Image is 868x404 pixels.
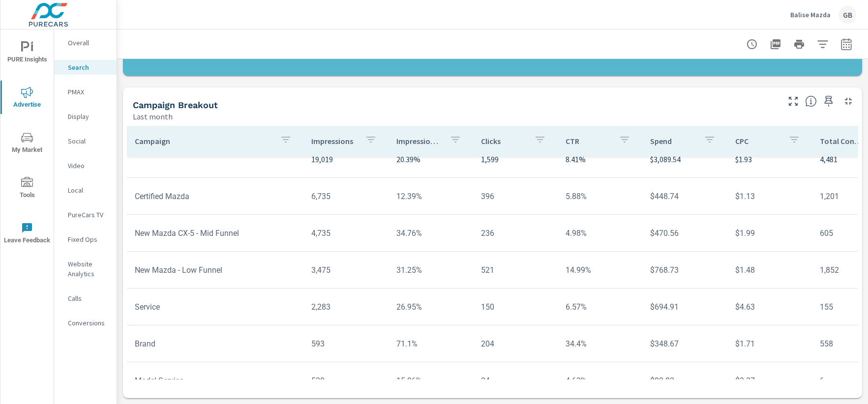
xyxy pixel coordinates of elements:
p: CTR [566,136,611,146]
td: 396 [473,184,558,209]
div: Overall [54,35,117,50]
td: 150 [473,294,558,319]
p: 1,599 [481,153,550,165]
p: 19,019 [311,153,380,165]
td: 14.99% [558,258,642,283]
td: $4.63 [727,294,812,319]
td: 2,283 [303,294,388,319]
td: 31.25% [389,258,473,283]
button: "Export Report to PDF" [766,34,785,54]
td: $1.13 [727,184,812,209]
td: 6,735 [303,184,388,209]
div: Social [54,134,117,148]
span: Leave Feedback [3,222,51,246]
td: Certified Mazda [127,184,303,209]
h5: Campaign Breakout [133,100,218,110]
div: Display [54,109,117,124]
td: $1.71 [727,331,812,356]
p: 8.41% [566,153,634,165]
span: Advertise [3,87,51,111]
p: Campaign [135,136,272,146]
button: Minimize Widget [840,93,856,109]
td: 24 [473,368,558,393]
p: Total Conversions [820,136,865,146]
div: Website Analytics [54,257,117,281]
div: Local [54,183,117,198]
span: My Market [3,132,51,156]
td: 204 [473,331,558,356]
td: 236 [473,221,558,246]
p: Clicks [481,136,526,146]
td: 593 [303,331,388,356]
p: Impression Share [396,136,442,146]
div: Conversions [54,316,117,330]
td: 4,735 [303,221,388,246]
td: New Mazda - Low Funnel [127,258,303,283]
p: 20.39% [396,153,465,165]
p: PureCars TV [68,210,109,220]
td: $1.99 [727,221,812,246]
td: 5.88% [558,184,642,209]
td: Brand [127,331,303,356]
td: $80.82 [642,368,727,393]
td: 15.06% [389,368,473,393]
td: 520 [303,368,388,393]
div: Search [54,60,117,75]
p: Impressions [311,136,357,146]
div: Video [54,158,117,173]
td: $768.73 [642,258,727,283]
td: Model Service [127,368,303,393]
p: PMAX [68,87,109,97]
p: Balise Mazda [790,10,831,19]
button: Make Fullscreen [785,93,801,109]
p: Calls [68,293,109,303]
div: PMAX [54,85,117,99]
button: Print Report [789,34,809,54]
p: Fixed Ops [68,234,109,244]
p: Conversions [68,318,109,328]
p: Local [68,185,109,195]
p: $1.93 [735,153,804,165]
td: 521 [473,258,558,283]
div: Calls [54,291,117,306]
td: $348.67 [642,331,727,356]
td: $1.48 [727,258,812,283]
div: Fixed Ops [54,232,117,247]
td: $694.91 [642,294,727,319]
td: New Mazda CX-5 - Mid Funnel [127,221,303,246]
td: 4.62% [558,368,642,393]
td: 26.95% [389,294,473,319]
p: Display [68,112,109,121]
td: 34.4% [558,331,642,356]
span: This is a summary of Search performance results by campaign. Each column can be sorted. [805,95,817,107]
p: Social [68,136,109,146]
p: Overall [68,38,109,48]
button: Select Date Range [837,34,856,54]
td: Service [127,294,303,319]
td: 34.76% [389,221,473,246]
p: Last month [133,111,173,122]
p: Search [68,62,109,72]
td: 12.39% [389,184,473,209]
p: Video [68,161,109,171]
div: PureCars TV [54,207,117,222]
p: Spend [650,136,695,146]
p: Website Analytics [68,259,109,279]
td: $3.37 [727,368,812,393]
span: Tools [3,177,51,201]
td: 3,475 [303,258,388,283]
button: Apply Filters [813,34,833,54]
span: Save this to your personalized report [821,93,837,109]
p: CPC [735,136,780,146]
td: $448.74 [642,184,727,209]
td: 6.57% [558,294,642,319]
span: PURE Insights [3,41,51,65]
div: GB [838,6,856,24]
p: $3,089.54 [650,153,719,165]
td: $470.56 [642,221,727,246]
td: 4.98% [558,221,642,246]
div: nav menu [0,29,54,256]
td: 71.1% [389,331,473,356]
